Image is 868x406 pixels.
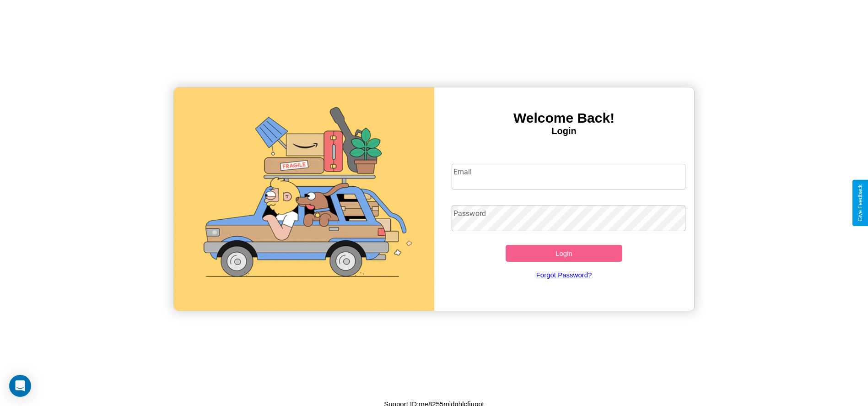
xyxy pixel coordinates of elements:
[447,262,681,288] a: Forgot Password?
[9,375,31,397] div: Open Intercom Messenger
[434,110,694,126] h3: Welcome Back!
[506,245,623,262] button: Login
[857,184,863,222] div: Give Feedback
[434,126,694,136] h4: Login
[174,87,434,311] img: gif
